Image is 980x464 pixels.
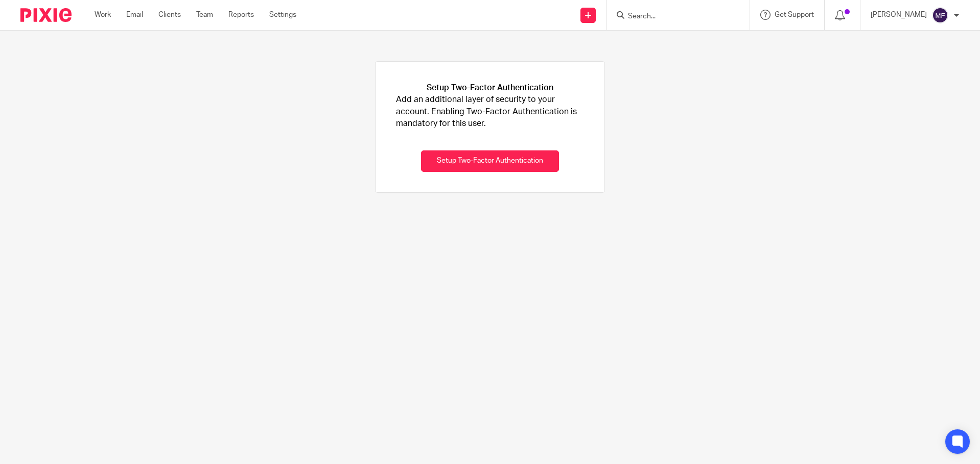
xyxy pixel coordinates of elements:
[932,7,948,23] img: svg%3E
[196,10,213,20] a: Team
[396,94,584,130] p: Add an additional layer of security to your account. Enabling Two-Factor Authentication is mandat...
[421,150,559,172] button: Setup Two-Factor Authentication
[627,12,719,21] input: Search
[871,10,927,20] p: [PERSON_NAME]
[95,10,111,20] a: Work
[158,10,181,20] a: Clients
[427,82,553,94] h1: Setup Two-Factor Authentication
[775,11,814,18] span: Get Support
[20,8,72,22] img: Pixie
[228,10,254,20] a: Reports
[269,10,296,20] a: Settings
[126,10,143,20] a: Email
